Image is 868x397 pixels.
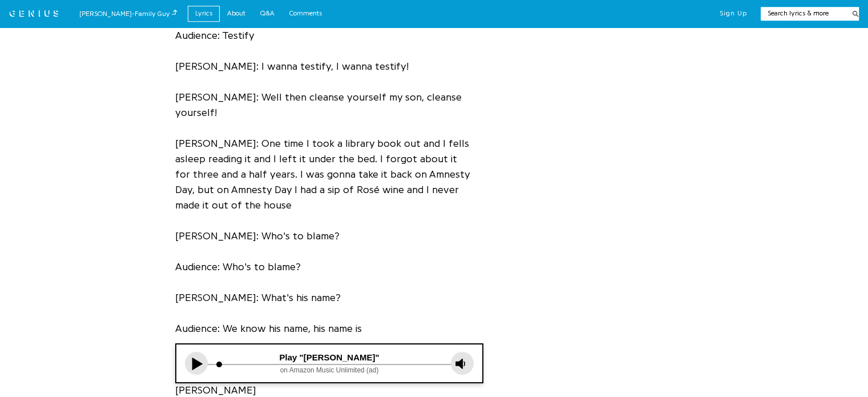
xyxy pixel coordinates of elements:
[282,6,329,21] a: Comments
[761,9,846,18] input: Search lyrics & more
[220,6,253,21] a: About
[253,6,282,21] a: Q&A
[188,6,220,21] a: Lyrics
[522,165,693,308] iframe: Advertisement
[176,344,482,382] iframe: Tonefuse player
[720,9,747,18] button: Sign Up
[79,8,177,19] div: [PERSON_NAME] - Family Guy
